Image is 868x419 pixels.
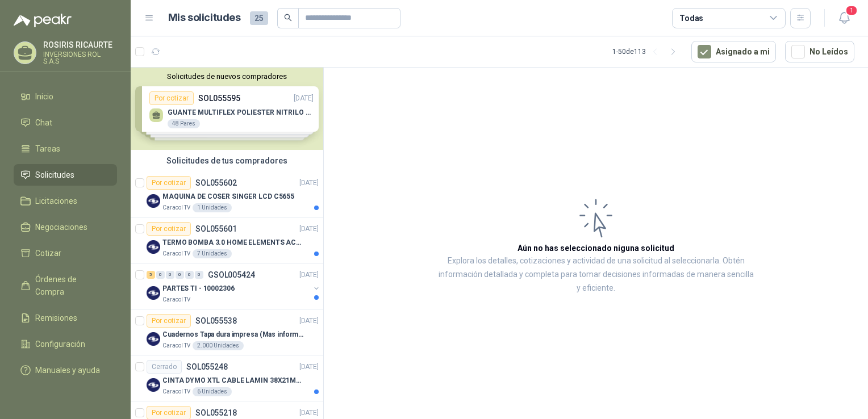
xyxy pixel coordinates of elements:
[284,14,292,22] span: search
[208,271,255,279] p: GSOL005424
[162,203,190,212] p: Caracol TV
[785,41,854,62] button: No Leídos
[14,333,117,355] a: Configuración
[168,10,241,26] h1: Mis solicitudes
[162,341,190,350] p: Caracol TV
[14,138,117,160] a: Tareas
[147,268,321,304] a: 5 0 0 0 0 0 GSOL005424[DATE] Company LogoPARTES TI - 10002306Caracol TV
[162,329,304,340] p: Cuadernos Tapa dura impresa (Mas informacion en el adjunto)
[14,242,117,264] a: Cotizar
[845,5,858,16] span: 1
[135,72,319,81] button: Solicitudes de nuevos compradores
[193,341,244,350] div: 2.000 Unidades
[131,355,323,401] a: CerradoSOL055248[DATE] Company LogoCINTA DYMO XTL CABLE LAMIN 38X21MMBLANCOCaracol TV6 Unidades
[35,195,77,207] span: Licitaciones
[131,217,323,263] a: Por cotizarSOL055601[DATE] Company LogoTERMO BOMBA 3.0 HOME ELEMENTS ACERO INOXCaracol TV7 Unidades
[156,271,165,279] div: 0
[14,112,117,133] a: Chat
[14,14,72,27] img: Logo peakr
[186,363,228,371] p: SOL055248
[147,222,191,236] div: Por cotizar
[176,271,184,279] div: 0
[35,247,61,259] span: Cotizar
[131,309,323,355] a: Por cotizarSOL055538[DATE] Company LogoCuadernos Tapa dura impresa (Mas informacion en el adjunto...
[162,191,294,202] p: MAQUINA DE COSER SINGER LCD C5655
[147,240,160,254] img: Company Logo
[35,116,52,129] span: Chat
[35,312,77,324] span: Remisiones
[299,316,319,326] p: [DATE]
[193,203,232,212] div: 1 Unidades
[147,286,160,300] img: Company Logo
[131,68,323,150] div: Solicitudes de nuevos compradoresPor cotizarSOL055595[DATE] GUANTE MULTIFLEX POLIESTER NITRILO TA...
[193,249,232,258] div: 7 Unidades
[691,41,776,62] button: Asignado a mi
[35,273,106,298] span: Órdenes de Compra
[147,271,155,279] div: 5
[14,307,117,329] a: Remisiones
[162,283,235,294] p: PARTES TI - 10002306
[299,270,319,280] p: [DATE]
[35,143,60,155] span: Tareas
[35,90,53,103] span: Inicio
[518,242,674,254] h3: Aún no has seleccionado niguna solicitud
[162,375,304,386] p: CINTA DYMO XTL CABLE LAMIN 38X21MMBLANCO
[250,11,268,25] span: 25
[162,249,190,258] p: Caracol TV
[193,387,232,396] div: 6 Unidades
[14,269,117,303] a: Órdenes de Compra
[147,176,191,190] div: Por cotizar
[299,224,319,234] p: [DATE]
[162,387,190,396] p: Caracol TV
[14,359,117,381] a: Manuales y ayuda
[195,179,237,187] p: SOL055602
[195,317,237,325] p: SOL055538
[195,409,237,417] p: SOL055218
[195,271,203,279] div: 0
[14,190,117,212] a: Licitaciones
[162,295,190,304] p: Caracol TV
[147,332,160,346] img: Company Logo
[147,360,182,374] div: Cerrado
[437,254,754,295] p: Explora los detalles, cotizaciones y actividad de una solicitud al seleccionarla. Obtén informaci...
[35,364,100,376] span: Manuales y ayuda
[35,169,74,181] span: Solicitudes
[299,408,319,418] p: [DATE]
[299,178,319,188] p: [DATE]
[35,338,85,350] span: Configuración
[14,86,117,107] a: Inicio
[147,378,160,392] img: Company Logo
[43,41,117,49] p: ROSIRIS RICAURTE
[35,221,87,233] span: Negociaciones
[166,271,174,279] div: 0
[131,171,323,217] a: Por cotizarSOL055602[DATE] Company LogoMAQUINA DE COSER SINGER LCD C5655Caracol TV1 Unidades
[612,43,682,61] div: 1 - 50 de 113
[14,216,117,238] a: Negociaciones
[131,150,323,171] div: Solicitudes de tus compradores
[162,237,304,248] p: TERMO BOMBA 3.0 HOME ELEMENTS ACERO INOX
[147,314,191,328] div: Por cotizar
[147,194,160,208] img: Company Logo
[299,362,319,372] p: [DATE]
[14,164,117,186] a: Solicitudes
[185,271,194,279] div: 0
[43,51,117,65] p: INVERSIONES ROL S.A.S
[834,8,854,28] button: 1
[195,225,237,233] p: SOL055601
[679,12,703,24] div: Todas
